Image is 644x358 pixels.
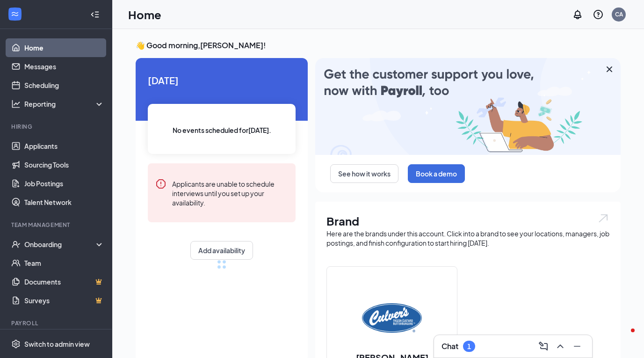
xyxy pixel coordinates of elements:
svg: WorkstreamLogo [10,9,20,19]
h1: Brand [326,213,609,229]
img: open.6027fd2a22e1237b5b06.svg [597,213,609,224]
svg: Cross [604,64,615,75]
svg: ChevronUp [555,341,566,352]
svg: ComposeMessage [538,341,549,352]
a: Applicants [24,137,104,155]
div: CA [615,10,623,18]
button: Add availability [190,241,253,260]
iframe: Intercom live chat [612,326,635,349]
button: See how it works [330,164,398,183]
svg: Minimize [572,341,583,352]
span: [DATE] [148,73,296,88]
div: Payroll [11,319,102,327]
div: loading meetings... [217,260,226,269]
button: ChevronUp [553,339,568,354]
a: Home [24,38,104,57]
svg: UserCheck [11,240,21,249]
a: DocumentsCrown [24,272,104,291]
a: Scheduling [24,76,104,95]
a: SurveysCrown [24,291,104,310]
h3: 👋 Good morning, [PERSON_NAME] ! [136,40,621,51]
button: Minimize [570,339,585,354]
div: Switch to admin view [24,339,90,349]
a: Talent Network [24,193,104,212]
h3: Chat [441,341,458,351]
svg: Settings [11,339,21,349]
h1: Home [128,7,161,22]
div: Onboarding [24,240,96,249]
img: payroll-large.gif [315,58,621,155]
a: Job Postings [24,174,104,193]
div: 1 [467,343,471,351]
div: Team Management [11,221,102,229]
svg: Analysis [11,99,21,109]
div: Applicants are unable to schedule interviews until you set up your availability. [172,178,288,207]
a: Team [24,254,104,272]
a: Sourcing Tools [24,155,104,174]
svg: QuestionInfo [593,9,604,20]
a: Messages [24,57,104,76]
svg: Notifications [572,9,583,20]
div: Hiring [11,123,102,131]
button: ComposeMessage [536,339,551,354]
div: Here are the brands under this account. Click into a brand to see your locations, managers, job p... [326,229,609,248]
span: No events scheduled for [DATE] . [173,125,271,135]
svg: Error [155,178,166,190]
img: Culver's [362,288,422,348]
div: Reporting [24,99,105,109]
button: Book a demo [408,164,465,183]
svg: Collapse [90,10,100,19]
